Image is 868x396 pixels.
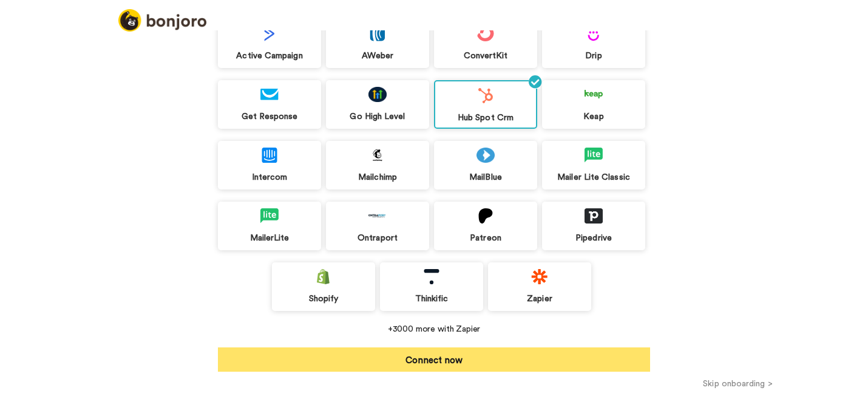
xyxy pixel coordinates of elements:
[488,293,591,304] div: Zapier
[326,50,429,61] div: AWeber
[531,269,549,284] img: logo_zapier.svg
[434,233,537,244] div: Patreon
[434,172,537,183] div: MailBlue
[272,293,375,304] div: Shopify
[422,269,441,284] img: logo_thinkific.svg
[585,208,603,224] img: logo_pipedrive.png
[476,208,495,224] img: logo_patreon.svg
[476,148,495,163] img: logo_mailblue.png
[368,87,387,102] img: logo_gohighlevel.png
[218,111,321,122] div: Get Response
[368,208,387,224] img: logo_ontraport.svg
[218,323,650,335] div: +3000 more with Zapier
[434,50,537,61] div: ConvertKit
[218,347,650,372] button: Connect now
[368,148,387,163] img: logo_mailchimp.svg
[542,50,645,61] div: Drip
[608,377,868,390] button: Skip onboarding >
[260,87,279,102] img: logo_getresponse.svg
[326,233,429,244] div: Ontraport
[218,172,321,183] div: Intercom
[260,148,279,163] img: logo_intercom.svg
[542,172,645,183] div: Mailer Lite Classic
[260,208,279,224] img: logo_mailerlite.svg
[326,111,429,122] div: Go High Level
[476,88,495,103] img: logo_hubspot.svg
[585,148,603,163] img: logo_mailerlite.svg
[585,87,603,102] img: logo_keap.svg
[542,111,645,122] div: Keap
[368,26,387,41] img: logo_aweber.svg
[218,233,321,244] div: MailerLite
[314,269,333,284] img: logo_shopify.svg
[542,233,645,244] div: Pipedrive
[585,26,603,41] img: logo_drip.svg
[326,172,429,183] div: Mailchimp
[476,26,495,41] img: logo_convertkit.svg
[218,50,321,61] div: Active Campaign
[380,293,483,304] div: Thinkific
[118,9,206,32] img: logo_full.png
[260,26,279,41] img: logo_activecampaign.svg
[435,112,536,123] div: Hub Spot Crm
